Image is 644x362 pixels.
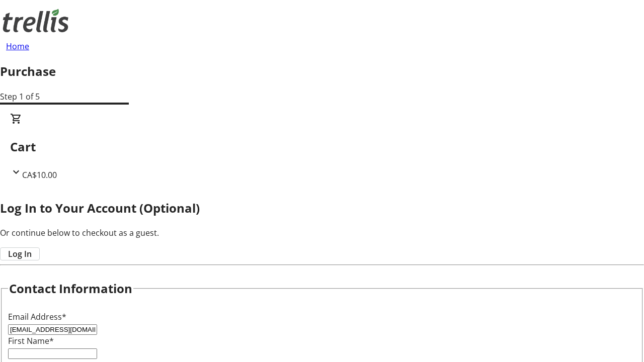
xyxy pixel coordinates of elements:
h2: Contact Information [9,280,132,298]
span: CA$10.00 [22,169,57,180]
div: CartCA$10.00 [10,113,634,181]
label: First Name* [8,335,54,346]
h2: Cart [10,138,634,156]
span: Log In [8,248,32,260]
label: Email Address* [8,311,66,322]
